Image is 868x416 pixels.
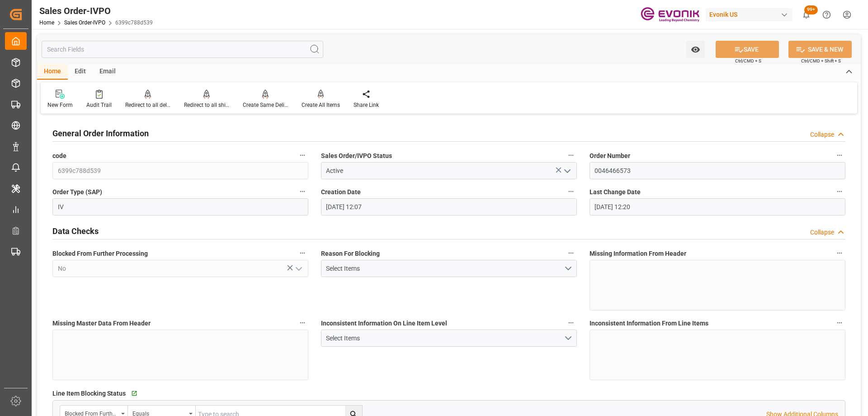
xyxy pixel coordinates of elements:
[354,101,379,109] div: Share Link
[801,57,841,64] span: Ctrl/CMD + Shift + S
[52,249,148,258] span: Blocked From Further Processing
[590,249,686,258] span: Missing Information From Header
[42,41,323,58] input: Search Fields
[184,101,229,109] div: Redirect to all shipments
[686,41,705,58] button: open menu
[816,5,837,25] button: Help Center
[47,101,73,109] div: New Form
[706,6,796,23] button: Evonik US
[565,149,577,161] button: Sales Order/IVPO Status
[834,149,845,161] button: Order Number
[93,64,123,80] div: Email
[590,187,641,197] span: Last Change Date
[590,151,630,161] span: Order Number
[706,8,793,21] div: Evonik US
[52,319,151,328] span: Missing Master Data From Header
[810,130,834,139] div: Collapse
[796,5,816,25] button: show 100 new notifications
[243,101,288,109] div: Create Same Delivery Date
[291,262,305,276] button: open menu
[302,101,340,109] div: Create All Items
[297,149,308,161] button: code
[804,5,818,14] span: 99+
[321,319,447,328] span: Inconsistent Information On Line Item Level
[321,330,577,347] button: open menu
[788,41,852,58] button: SAVE & NEW
[52,151,66,161] span: code
[39,4,153,18] div: Sales Order-IVPO
[326,264,563,273] div: Select Items
[735,57,761,64] span: Ctrl/CMD + S
[834,317,845,329] button: Inconsistent Information From Line Items
[125,101,170,109] div: Redirect to all deliveries
[590,198,845,215] input: MM-DD-YYYY HH:MM
[321,198,577,215] input: MM-DD-YYYY HH:MM
[321,151,392,161] span: Sales Order/IVPO Status
[321,187,361,197] span: Creation Date
[52,187,102,197] span: Order Type (SAP)
[297,186,308,197] button: Order Type (SAP)
[52,225,99,237] h2: Data Checks
[297,247,308,259] button: Blocked From Further Processing
[37,64,68,80] div: Home
[565,247,577,259] button: Reason For Blocking
[39,19,54,26] a: Home
[321,249,380,258] span: Reason For Blocking
[86,101,112,109] div: Audit Trail
[321,260,577,277] button: open menu
[834,186,845,197] button: Last Change Date
[834,247,845,259] button: Missing Information From Header
[641,7,699,23] img: Evonik-brand-mark-Deep-Purple-RGB.jpeg_1700498283.jpeg
[68,64,93,80] div: Edit
[565,317,577,329] button: Inconsistent Information On Line Item Level
[326,334,563,343] div: Select Items
[52,127,149,139] h2: General Order Information
[64,19,105,26] a: Sales Order-IVPO
[810,228,834,237] div: Collapse
[297,317,308,329] button: Missing Master Data From Header
[560,164,573,178] button: open menu
[565,186,577,197] button: Creation Date
[590,319,708,328] span: Inconsistent Information From Line Items
[52,389,126,398] span: Line Item Blocking Status
[716,41,779,58] button: SAVE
